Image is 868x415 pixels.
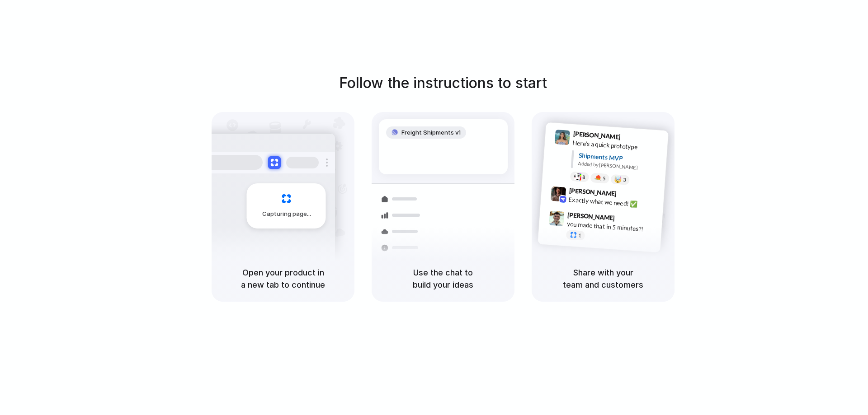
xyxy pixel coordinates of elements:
div: 🤯 [614,176,622,183]
span: [PERSON_NAME] [573,129,621,142]
h5: Use the chat to build your ideas [382,266,504,291]
div: Shipments MVP [578,150,662,165]
div: Exactly what we need! ✅ [568,195,659,210]
span: 9:42 AM [619,190,638,201]
span: [PERSON_NAME] [569,185,617,198]
span: 9:41 AM [623,133,642,144]
span: 9:47 AM [618,214,636,225]
span: 3 [623,177,626,182]
span: Capturing page [262,210,312,219]
span: [PERSON_NAME] [567,210,615,223]
h1: Follow the instructions to start [339,72,547,94]
div: Added by [PERSON_NAME] [578,159,661,173]
h5: Open your product in a new tab to continue [222,266,344,291]
span: Freight Shipments v1 [401,128,461,137]
span: 5 [603,176,606,181]
span: 1 [578,233,581,238]
h5: Share with your team and customers [542,266,664,291]
div: you made that in 5 minutes?! [566,219,657,234]
div: Here's a quick prototype [572,138,663,153]
span: 8 [582,174,585,179]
